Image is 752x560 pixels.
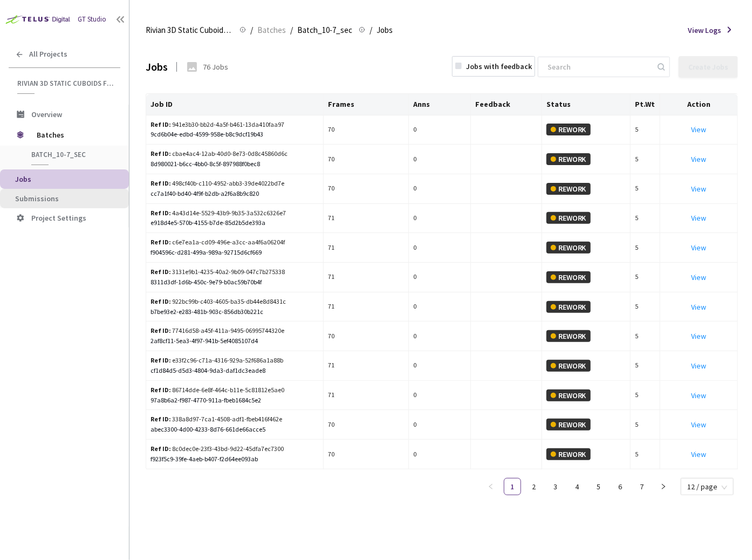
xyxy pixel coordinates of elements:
th: Anns [409,94,471,115]
div: 76 Jobs [203,61,228,73]
td: 70 [324,322,409,351]
a: 2 [526,479,542,495]
a: 4 [569,479,585,495]
div: Jobs with feedback [466,60,532,72]
a: View [692,449,707,459]
b: Ref ID: [151,120,171,128]
li: 5 [590,478,607,495]
div: 97a8b6a2-f987-4770-911a-fbeb1684c5e2 [151,395,319,406]
td: 0 [409,145,471,174]
li: Next Page [655,478,672,495]
span: right [660,483,667,490]
td: 71 [324,351,409,381]
td: 5 [631,410,660,440]
a: 5 [591,479,607,495]
td: 71 [324,233,409,263]
div: 77416d58-a45f-411a-9495-06995744320e [151,326,289,336]
div: e918d4e5-570b-4155-b7de-85d2b5de393a [151,218,319,228]
span: 12 / page [687,479,727,495]
td: 71 [324,292,409,322]
b: Ref ID: [151,326,171,334]
div: 941e3b30-bb2d-4a5f-b461-13da410faa97 [151,120,289,130]
b: Ref ID: [151,238,171,246]
th: Action [660,94,738,115]
div: REWORK [546,212,591,224]
li: 3 [547,478,564,495]
div: Create Jobs [688,63,728,71]
div: cc7a1f40-bd40-4f9f-b2db-a2f6a8b9c820 [151,189,319,199]
td: 5 [631,115,660,145]
div: f923f5c9-39fe-4aeb-b407-f2d64ee093ab [151,454,319,465]
td: 0 [409,263,471,292]
td: 0 [409,204,471,234]
div: b7be93e2-e283-481b-903c-856db30b221c [151,307,319,317]
div: 8c0dec0e-23f3-43bd-9d22-45dfa7ec7300 [151,444,289,454]
td: 5 [631,381,660,411]
span: All Projects [29,50,67,59]
th: Status [542,94,631,115]
div: 8d980021-b6cc-4bb0-8c5f-897988f0bec8 [151,159,319,169]
li: / [370,24,372,37]
div: REWORK [546,242,591,254]
li: Previous Page [482,478,500,495]
a: 1 [504,479,521,495]
td: 71 [324,263,409,292]
a: 6 [612,479,628,495]
div: cf1d84d5-d5d3-4804-9da3-daf1dc3eade8 [151,366,319,376]
b: Ref ID: [151,209,171,217]
div: REWORK [546,153,591,165]
th: Feedback [471,94,542,115]
div: GT Studio [78,14,106,25]
td: 5 [631,204,660,234]
span: Project Settings [31,213,86,223]
li: 2 [525,478,543,495]
td: 0 [409,440,471,469]
td: 0 [409,410,471,440]
td: 70 [324,145,409,174]
th: Frames [324,94,409,115]
div: REWORK [546,360,591,372]
td: 70 [324,410,409,440]
span: Rivian 3D Static Cuboids fixed[2024-25] [17,79,114,88]
span: View Logs [688,24,721,36]
a: View [692,154,707,164]
th: Job ID [146,94,324,115]
a: View [692,391,707,400]
b: Ref ID: [151,149,171,158]
div: abec3300-4d00-4233-8d76-661de66acce5 [151,425,319,435]
td: 5 [631,174,660,204]
td: 5 [631,440,660,469]
a: View [692,361,707,371]
div: e33f2c96-c71a-4316-929a-52f686a1a88b [151,356,289,366]
div: 86714dde-6e8f-464c-b11e-5c81812e5ae0 [151,385,289,395]
div: 922bc99b-c403-4605-ba35-db44e8d8431c [151,297,289,307]
span: Batch_10-7_sec [31,150,111,159]
a: View [692,420,707,429]
b: Ref ID: [151,356,171,364]
a: View [692,125,707,134]
b: Ref ID: [151,445,171,453]
td: 71 [324,381,409,411]
div: REWORK [546,124,591,135]
div: REWORK [546,419,591,431]
span: Batch_10-7_sec [297,24,352,37]
div: 338a8d97-7ca1-4508-adf1-fbeb416f462e [151,414,289,425]
a: Batches [255,24,288,36]
td: 0 [409,174,471,204]
li: 4 [569,478,586,495]
div: f904596c-d281-499a-989a-92715d6cf669 [151,248,319,258]
span: Rivian 3D Static Cuboids fixed[2024-25] [146,24,233,37]
td: 0 [409,292,471,322]
div: 4a43d14e-5529-43b9-9b35-3a532c6326e7 [151,208,289,218]
td: 5 [631,233,660,263]
b: Ref ID: [151,268,171,276]
div: Jobs [146,58,168,75]
div: 8311d3df-1d6b-450c-9e79-b0ac59b70b4f [151,277,319,288]
td: 0 [409,381,471,411]
td: 5 [631,292,660,322]
td: 70 [324,115,409,145]
div: REWORK [546,183,591,195]
b: Ref ID: [151,415,171,423]
td: 71 [324,204,409,234]
li: 6 [612,478,629,495]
